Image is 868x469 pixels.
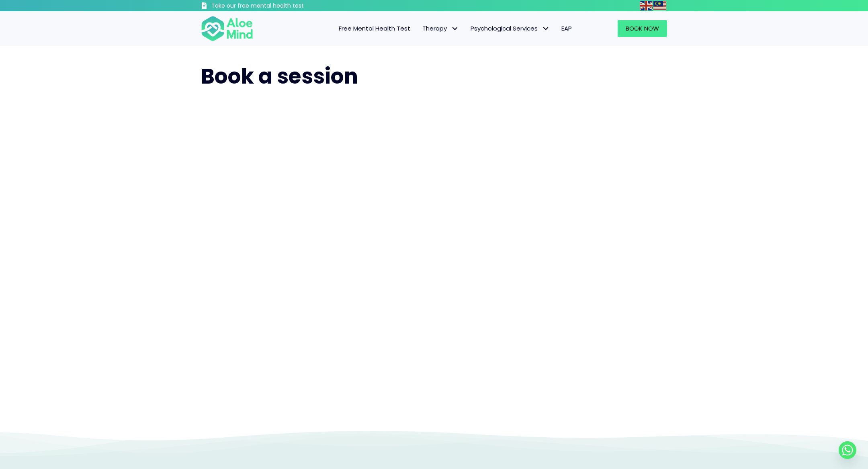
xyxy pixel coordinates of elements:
a: Free Mental Health Test [333,20,416,37]
a: Take our free mental health test [201,2,347,11]
nav: Menu [264,20,578,37]
img: en [640,1,653,10]
a: Book Now [618,20,667,37]
span: EAP [561,24,572,33]
img: Aloe mind Logo [201,15,253,42]
img: ms [653,1,666,10]
a: Psychological ServicesPsychological Services: submenu [465,20,555,37]
span: Psychological Services: submenu [540,23,551,35]
span: Book a session [201,61,358,91]
h3: Take our free mental health test [211,2,347,10]
a: Whatsapp [839,441,856,459]
span: Free Mental Health Test [339,24,410,33]
a: TherapyTherapy: submenu [416,20,465,37]
iframe: Booking widget [201,107,667,411]
span: Psychological Services [471,24,549,33]
span: Therapy [422,24,459,33]
span: Therapy: submenu [449,23,461,35]
span: Book Now [626,24,659,33]
a: English [640,1,653,10]
a: EAP [555,20,578,37]
a: Malay [653,1,667,10]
